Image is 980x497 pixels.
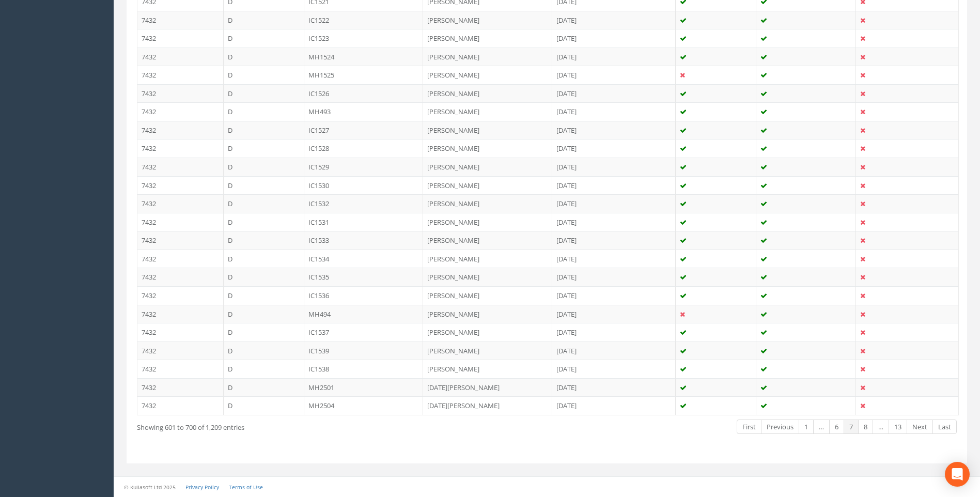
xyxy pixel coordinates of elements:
[224,396,304,415] td: D
[137,250,224,268] td: 7432
[137,286,224,305] td: 7432
[423,48,552,66] td: [PERSON_NAME]
[137,378,224,397] td: 7432
[224,194,304,213] td: D
[858,420,873,434] a: 8
[552,396,676,415] td: [DATE]
[423,121,552,139] td: [PERSON_NAME]
[552,305,676,323] td: [DATE]
[304,213,424,231] td: IC1531
[304,102,424,121] td: MH493
[224,176,304,195] td: D
[224,29,304,48] td: D
[304,29,424,48] td: IC1523
[423,305,552,323] td: [PERSON_NAME]
[423,360,552,378] td: [PERSON_NAME]
[224,231,304,250] td: D
[304,139,424,158] td: IC1528
[304,396,424,415] td: MH2504
[889,420,907,434] a: 13
[423,11,552,29] td: [PERSON_NAME]
[423,341,552,360] td: [PERSON_NAME]
[304,66,424,84] td: MH1525
[304,360,424,378] td: IC1538
[423,158,552,176] td: [PERSON_NAME]
[423,396,552,415] td: [DATE][PERSON_NAME]
[137,418,470,432] div: Showing 601 to 700 of 1,209 entries
[224,305,304,323] td: D
[224,268,304,286] td: D
[945,462,970,487] div: Open Intercom Messenger
[552,29,676,48] td: [DATE]
[552,194,676,213] td: [DATE]
[304,286,424,305] td: IC1536
[124,484,176,491] small: © Kullasoft Ltd 2025
[304,323,424,341] td: IC1537
[137,11,224,29] td: 7432
[737,420,761,434] a: First
[873,420,889,434] a: …
[423,102,552,121] td: [PERSON_NAME]
[224,102,304,121] td: D
[552,360,676,378] td: [DATE]
[137,84,224,103] td: 7432
[423,250,552,268] td: [PERSON_NAME]
[844,420,859,434] a: 7
[304,231,424,250] td: IC1533
[552,268,676,286] td: [DATE]
[423,194,552,213] td: [PERSON_NAME]
[224,286,304,305] td: D
[932,420,957,434] a: Last
[224,360,304,378] td: D
[552,66,676,84] td: [DATE]
[304,11,424,29] td: IC1522
[907,420,933,434] a: Next
[224,66,304,84] td: D
[423,29,552,48] td: [PERSON_NAME]
[304,341,424,360] td: IC1539
[304,250,424,268] td: IC1534
[552,323,676,341] td: [DATE]
[224,250,304,268] td: D
[552,341,676,360] td: [DATE]
[552,378,676,397] td: [DATE]
[224,213,304,231] td: D
[304,158,424,176] td: IC1529
[423,84,552,103] td: [PERSON_NAME]
[552,121,676,139] td: [DATE]
[304,194,424,213] td: IC1532
[137,231,224,250] td: 7432
[552,213,676,231] td: [DATE]
[137,48,224,66] td: 7432
[137,102,224,121] td: 7432
[552,48,676,66] td: [DATE]
[829,420,844,434] a: 6
[137,323,224,341] td: 7432
[304,121,424,139] td: IC1527
[137,213,224,231] td: 7432
[137,194,224,213] td: 7432
[552,102,676,121] td: [DATE]
[304,48,424,66] td: MH1524
[423,213,552,231] td: [PERSON_NAME]
[761,420,799,434] a: Previous
[552,158,676,176] td: [DATE]
[552,250,676,268] td: [DATE]
[224,11,304,29] td: D
[799,420,814,434] a: 1
[304,176,424,195] td: IC1530
[137,139,224,158] td: 7432
[552,139,676,158] td: [DATE]
[304,268,424,286] td: IC1535
[423,378,552,397] td: [DATE][PERSON_NAME]
[137,158,224,176] td: 7432
[423,286,552,305] td: [PERSON_NAME]
[137,29,224,48] td: 7432
[423,323,552,341] td: [PERSON_NAME]
[304,84,424,103] td: IC1526
[423,139,552,158] td: [PERSON_NAME]
[137,360,224,378] td: 7432
[224,84,304,103] td: D
[224,323,304,341] td: D
[224,378,304,397] td: D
